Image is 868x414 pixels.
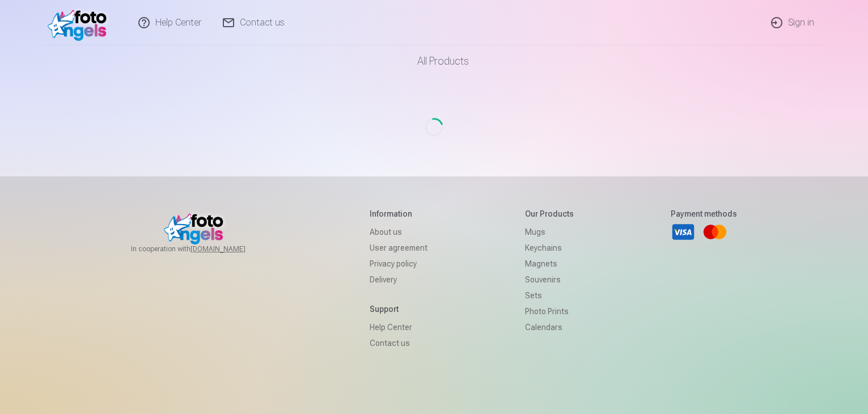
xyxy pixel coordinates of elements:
a: Magnets [525,256,574,272]
a: Keychains [525,240,574,256]
a: Souvenirs [525,272,574,288]
a: Mastercard [702,219,727,244]
h5: Information [370,208,427,219]
a: Photo prints [525,303,574,319]
a: Privacy policy [370,256,427,272]
a: Help Center [370,319,427,335]
a: Calendars [525,319,574,335]
a: Sets [525,288,574,303]
h5: Payment methods [671,208,737,219]
a: About us [370,224,427,240]
a: User agreement [370,240,427,256]
a: Delivery [370,272,427,288]
h5: Support [370,303,427,315]
span: In cooperation with [131,244,273,254]
img: /v1 [48,5,113,41]
a: [DOMAIN_NAME] [190,244,273,254]
h5: Our products [525,208,574,219]
a: Visa [671,219,696,244]
a: Mugs [525,224,574,240]
a: Contact us [370,335,427,351]
a: All products [386,45,482,77]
